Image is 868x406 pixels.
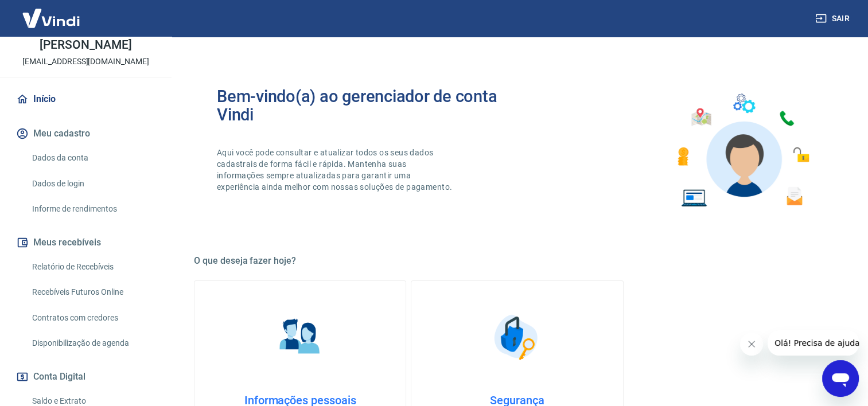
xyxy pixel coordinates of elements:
[28,306,158,330] a: Contratos com credores
[40,39,131,51] p: [PERSON_NAME]
[740,333,763,356] iframe: Fechar mensagem
[28,331,158,355] a: Disponibilização de agenda
[22,56,149,68] p: [EMAIL_ADDRESS][DOMAIN_NAME]
[822,360,859,397] iframe: Botão para abrir a janela de mensagens
[7,8,96,17] span: Olá! Precisa de ajuda?
[217,87,517,124] h2: Bem-vindo(a) ao gerenciador de conta Vindi
[813,8,854,29] button: Sair
[28,146,158,170] a: Dados da conta
[667,87,818,214] img: Imagem de um avatar masculino com diversos icones exemplificando as funcionalidades do gerenciado...
[28,255,158,279] a: Relatório de Recebíveis
[28,280,158,304] a: Recebíveis Futuros Online
[194,255,840,267] h5: O que deseja fazer hoje?
[28,197,158,221] a: Informe de rendimentos
[271,309,329,366] img: Informações pessoais
[14,1,88,36] img: Vindi
[217,147,454,193] p: Aqui você pode consultar e atualizar todos os seus dados cadastrais de forma fácil e rápida. Mant...
[14,230,158,255] button: Meus recebíveis
[14,364,158,389] button: Conta Digital
[488,309,546,366] img: Segurança
[14,87,158,112] a: Início
[14,121,158,146] button: Meu cadastro
[28,172,158,196] a: Dados de login
[768,330,859,356] iframe: Mensagem da empresa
